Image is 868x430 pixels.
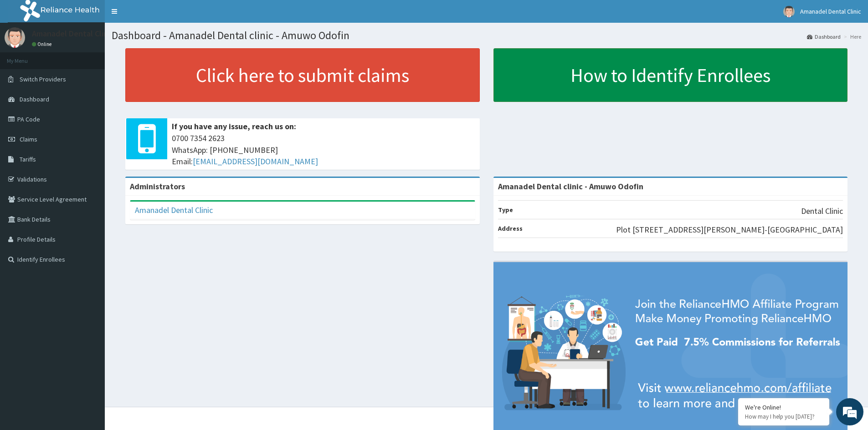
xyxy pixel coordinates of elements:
b: Address [498,224,523,233]
span: Dashboard [20,95,49,103]
span: Amanadel Dental Clinic [800,7,861,15]
a: Dashboard [807,33,841,40]
img: User Image [783,6,795,17]
h1: Dashboard - Amanadel Dental clinic - Amuwo Odofin [112,30,861,41]
a: Click here to submit claims [125,48,480,102]
li: Here [842,33,861,40]
textarea: Type your message and hit 'Enter' [5,248,174,280]
p: Dental Clinic [801,205,843,217]
b: Administrators [130,181,185,192]
a: [EMAIL_ADDRESS][DOMAIN_NAME] [193,156,318,167]
b: If you have any issue, reach us on: [172,121,296,132]
span: Claims [20,135,37,143]
div: Minimize live chat window [149,5,171,26]
span: Switch Providers [20,75,66,83]
div: We're Online! [745,403,822,411]
span: We're online! [53,115,126,207]
a: How to Identify Enrollees [493,48,848,102]
img: User Image [5,27,25,48]
p: Plot [STREET_ADDRESS][PERSON_NAME]-[GEOGRAPHIC_DATA] [616,224,843,236]
span: 0700 7354 2623 WhatsApp: [PHONE_NUMBER] Email: [172,132,475,167]
a: Online [32,41,54,47]
p: How may I help you today? [745,413,822,420]
img: d_794563401_company_1708531726252_794563401 [17,46,37,68]
div: Chat with us now [47,51,153,63]
span: Tariffs [20,155,36,163]
a: Amanadel Dental Clinic [135,205,213,215]
strong: Amanadel Dental clinic - Amuwo Odofin [498,181,643,192]
p: Amanadel Dental Clinic [32,30,114,38]
b: Type [498,206,513,214]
